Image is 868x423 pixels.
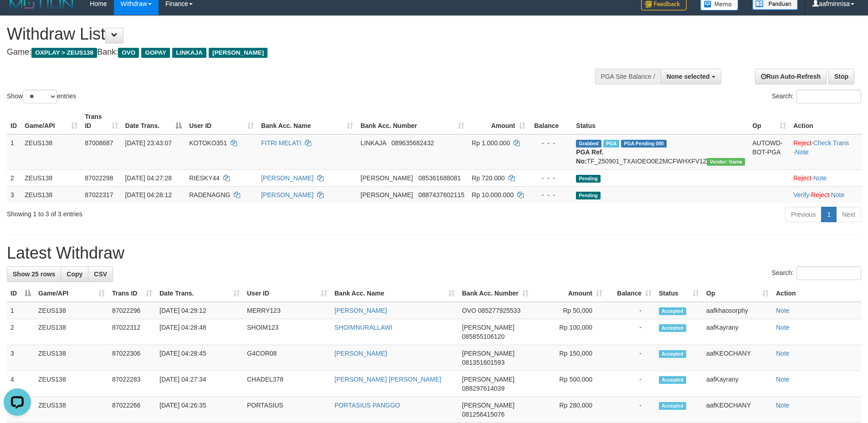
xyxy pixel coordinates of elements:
[821,207,837,222] a: 1
[606,345,655,371] td: -
[659,324,686,332] span: Accepted
[7,319,35,345] td: 2
[261,191,313,199] a: [PERSON_NAME]
[156,285,243,302] th: Date Trans.: activate to sort column ascending
[659,350,686,358] span: Accepted
[243,345,331,371] td: G4COR08
[772,266,861,280] label: Search:
[532,397,606,423] td: Rp 280,000
[472,174,504,182] span: Rp 720.000
[108,371,156,397] td: 87022283
[189,139,227,147] span: KOTOKO351
[749,134,790,170] td: AUTOWD-BOT-PGA
[795,148,809,156] a: Note
[468,108,529,134] th: Amount: activate to sort column ascending
[796,266,861,280] input: Search:
[156,302,243,319] td: [DATE] 04:29:12
[108,345,156,371] td: 87022306
[35,345,108,371] td: ZEUS138
[7,371,35,397] td: 4
[532,319,606,345] td: Rp 100,000
[793,191,809,199] a: Verify
[796,90,861,103] input: Search:
[776,350,790,357] a: Note
[659,307,686,315] span: Accepted
[85,191,113,199] span: 87022317
[81,108,121,134] th: Trans ID: activate to sort column ascending
[462,324,514,331] span: [PERSON_NAME]
[360,139,386,147] span: LINKAJA
[532,285,606,302] th: Amount: activate to sort column ascending
[532,302,606,319] td: Rp 50,000
[478,307,520,314] span: Copy 085277925533 to clipboard
[118,48,139,58] span: OVO
[576,140,601,148] span: Grabbed
[533,190,569,199] div: - - -
[462,359,504,366] span: Copy 081351601593 to clipboard
[189,191,230,199] span: RADENAGNG
[7,134,21,170] td: 1
[4,4,31,31] button: Open LiveChat chat widget
[243,302,331,319] td: MERRY123
[703,285,772,302] th: Op: activate to sort column ascending
[35,302,108,319] td: ZEUS138
[707,158,745,166] span: Vendor URL: https://trx31.1velocity.biz
[156,345,243,371] td: [DATE] 04:28:45
[172,48,206,58] span: LINKAJA
[7,186,21,203] td: 3
[108,285,156,302] th: Trans ID: activate to sort column ascending
[703,302,772,319] td: aafkhaosorphy
[331,285,458,302] th: Bank Acc. Name: activate to sort column ascending
[7,266,61,282] a: Show 25 rows
[703,319,772,345] td: aafKayrany
[257,108,357,134] th: Bank Acc. Name: activate to sort column ascending
[606,397,655,423] td: -
[334,324,392,331] a: SHOIMNURALLAWI
[655,285,703,302] th: Status: activate to sort column ascending
[661,69,721,84] button: None selected
[185,108,257,134] th: User ID: activate to sort column ascending
[35,371,108,397] td: ZEUS138
[360,191,413,199] span: [PERSON_NAME]
[749,108,790,134] th: Op: activate to sort column ascending
[667,73,710,80] span: None selected
[532,345,606,371] td: Rp 150,000
[572,108,749,134] th: Status
[67,270,82,278] span: Copy
[357,108,468,134] th: Bank Acc. Number: activate to sort column ascending
[334,402,400,409] a: PORTASIUS PANGGO
[261,174,313,182] a: [PERSON_NAME]
[334,307,387,314] a: [PERSON_NAME]
[621,140,667,148] span: PGA Pending
[462,350,514,357] span: [PERSON_NAME]
[462,307,476,314] span: OVO
[659,376,686,384] span: Accepted
[21,108,81,134] th: Game/API: activate to sort column ascending
[7,108,21,134] th: ID
[21,134,81,170] td: ZEUS138
[7,244,861,262] h1: Latest Withdraw
[209,48,267,58] span: [PERSON_NAME]
[243,397,331,423] td: PORTASIUS
[703,397,772,423] td: aafKEOCHANY
[21,169,81,186] td: ZEUS138
[772,90,861,103] label: Search:
[606,302,655,319] td: -
[7,48,570,57] h4: Game: Bank:
[189,174,220,182] span: RIESKY44
[576,192,601,199] span: Pending
[85,174,113,182] span: 87022298
[108,397,156,423] td: 87022266
[462,385,504,392] span: Copy 088297614039 to clipboard
[462,402,514,409] span: [PERSON_NAME]
[7,206,355,219] div: Showing 1 to 3 of 3 entries
[108,319,156,345] td: 87022312
[125,139,172,147] span: [DATE] 23:43:07
[703,345,772,371] td: aafKEOCHANY
[811,191,829,199] a: Reject
[7,302,35,319] td: 1
[243,371,331,397] td: CHADEL378
[141,48,170,58] span: GOPAY
[360,174,413,182] span: [PERSON_NAME]
[88,266,113,282] a: CSV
